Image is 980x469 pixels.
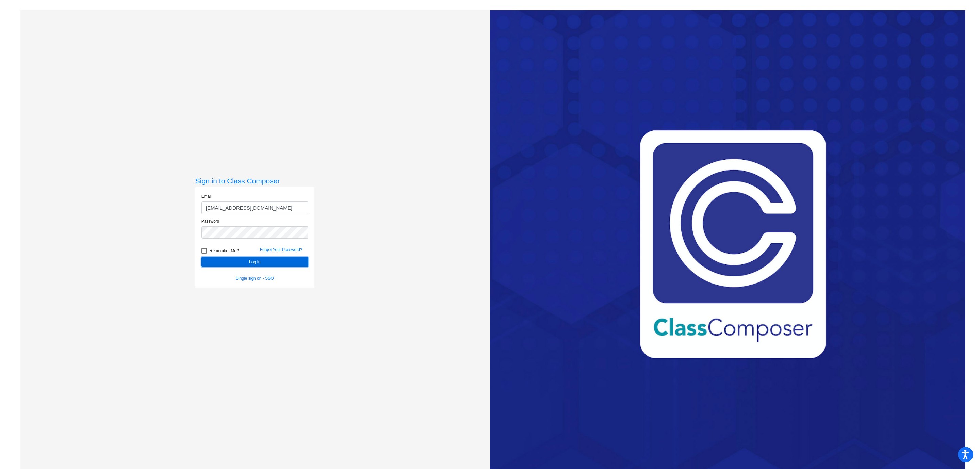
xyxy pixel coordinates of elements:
[201,218,219,224] label: Password
[210,247,239,255] span: Remember Me?
[195,177,314,185] h3: Sign in to Class Composer
[201,193,212,199] label: Email
[236,276,274,281] a: Single sign on - SSO
[260,247,303,252] a: Forgot Your Password?
[201,257,308,267] button: Log In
